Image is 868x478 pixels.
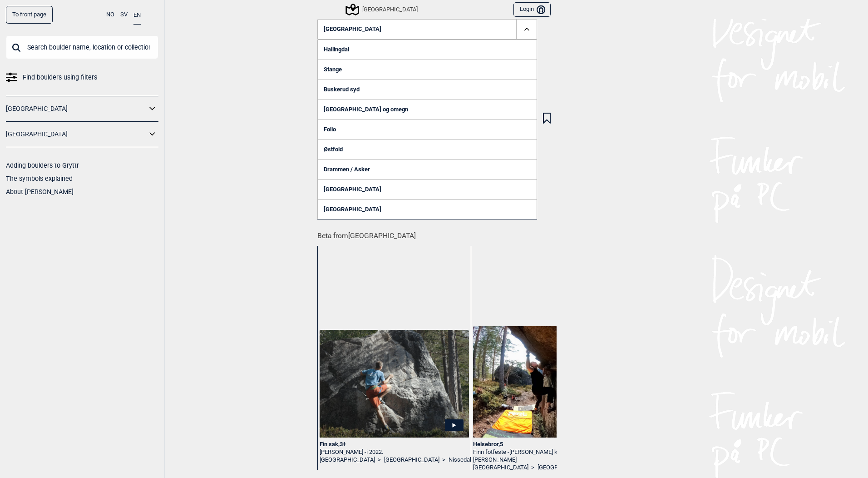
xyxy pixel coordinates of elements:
span: i 2022. [366,448,383,455]
span: [GEOGRAPHIC_DATA] [324,26,381,33]
a: Follo [317,119,537,139]
a: [GEOGRAPHIC_DATA] [6,102,147,115]
a: To front page [6,6,53,24]
h1: Beta from [GEOGRAPHIC_DATA] [317,225,557,241]
a: Adding boulders to Gryttr [6,162,79,169]
div: Helsebror , 5 [473,441,622,448]
span: > [442,456,445,464]
span: Find boulders using filters [23,71,97,84]
img: Helsebror 2 [473,326,622,438]
div: Fin sak , 3+ [320,441,469,448]
img: Felix pa Fin sak [320,330,469,438]
a: [GEOGRAPHIC_DATA] [317,199,537,219]
a: Find boulders using filters [6,71,158,84]
span: [PERSON_NAME] klatrer. Foto: [PERSON_NAME] [473,448,586,463]
button: SV [120,6,128,24]
a: Hallingdal [317,40,537,60]
a: [GEOGRAPHIC_DATA] og omegn [317,100,537,119]
a: About [PERSON_NAME] [6,188,74,195]
a: Østfold [317,139,537,159]
a: [GEOGRAPHIC_DATA] [317,179,537,199]
button: Login [513,2,551,17]
a: [GEOGRAPHIC_DATA] [384,456,439,464]
span: > [378,456,381,464]
a: Nissedal [449,456,471,464]
div: Finn fotfeste - [473,448,622,464]
a: Drammen / Asker [317,159,537,179]
button: [GEOGRAPHIC_DATA] [317,19,537,40]
a: [GEOGRAPHIC_DATA] [6,128,147,141]
a: Stange [317,60,537,80]
input: Search boulder name, location or collection [6,35,158,59]
a: Buskerud syd [317,80,537,100]
a: [GEOGRAPHIC_DATA] [473,464,528,472]
span: > [531,464,534,472]
button: NO [106,6,114,24]
a: [GEOGRAPHIC_DATA] [538,464,593,472]
a: [GEOGRAPHIC_DATA] [320,456,375,464]
div: [PERSON_NAME] - [320,448,469,456]
div: [GEOGRAPHIC_DATA] [347,4,418,15]
button: EN [133,6,141,25]
a: The symbols explained [6,175,73,182]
